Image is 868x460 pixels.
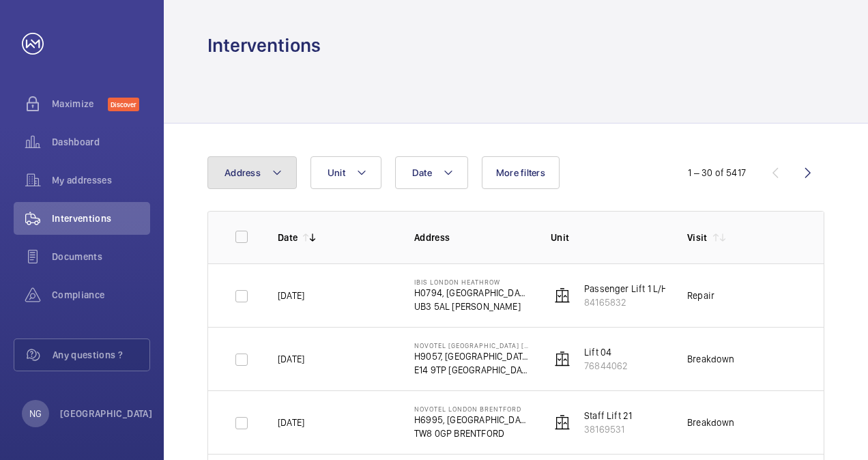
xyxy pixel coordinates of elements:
[328,167,345,178] span: Unit
[496,167,545,178] span: More filters
[414,413,529,427] p: H6995, [GEOGRAPHIC_DATA], [GEOGRAPHIC_DATA]
[414,300,529,313] p: UB3 5AL [PERSON_NAME]
[278,231,298,244] p: Date
[584,359,628,373] p: 76844062
[278,352,304,366] p: [DATE]
[584,422,632,436] p: 38169531
[52,212,150,225] span: Interventions
[414,231,529,244] p: Address
[687,289,714,302] div: Repair
[278,416,304,429] p: [DATE]
[554,351,570,367] img: elevator.svg
[60,407,152,420] p: [GEOGRAPHIC_DATA]
[52,288,150,302] span: Compliance
[207,156,297,189] button: Address
[414,286,529,300] p: H0794, [GEOGRAPHIC_DATA], [STREET_ADDRESS],
[414,427,529,440] p: TW8 0GP BRENTFORD
[584,409,632,422] p: Staff Lift 21
[687,416,735,429] div: Breakdown
[482,156,560,189] button: More filters
[108,98,139,111] span: Discover
[278,289,304,302] p: [DATE]
[29,407,42,420] p: NG
[688,166,746,179] div: 1 – 30 of 5417
[52,173,150,187] span: My addresses
[207,33,321,58] h1: Interventions
[584,345,628,359] p: Lift 04
[414,363,529,377] p: E14 9TP [GEOGRAPHIC_DATA]
[414,341,529,349] p: NOVOTEL [GEOGRAPHIC_DATA] [GEOGRAPHIC_DATA]
[687,231,708,244] p: Visit
[414,349,529,363] p: H9057, [GEOGRAPHIC_DATA] [GEOGRAPHIC_DATA], [STREET_ADDRESS][PERSON_NAME]
[225,167,261,178] span: Address
[395,156,468,189] button: Date
[310,156,381,189] button: Unit
[554,287,570,304] img: elevator.svg
[584,282,668,296] p: Passenger Lift 1 L/H
[52,250,150,263] span: Documents
[554,414,570,431] img: elevator.svg
[584,296,668,309] p: 84165832
[412,167,432,178] span: Date
[414,405,529,413] p: NOVOTEL LONDON BRENTFORD
[52,135,150,149] span: Dashboard
[414,278,529,286] p: IBIS LONDON HEATHROW
[53,348,149,362] span: Any questions ?
[687,352,735,366] div: Breakdown
[551,231,665,244] p: Unit
[52,97,108,111] span: Maximize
